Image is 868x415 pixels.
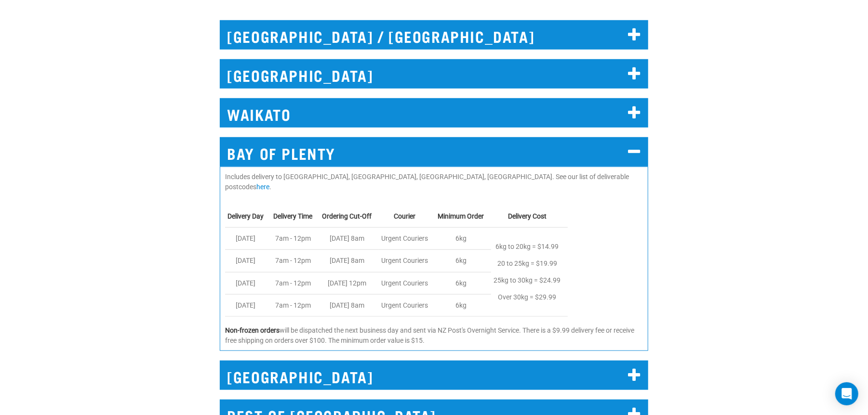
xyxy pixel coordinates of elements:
strong: Delivery Time [273,212,312,220]
td: [DATE] [225,228,271,250]
strong: Ordering Cut-Off [322,212,372,220]
td: 6kg [435,294,491,316]
strong: Delivery Day [227,212,264,220]
strong: Delivery Cost [508,212,547,220]
h2: BAY OF PLENTY [220,137,648,167]
p: 6kg to 20kg = $14.99 20 to 25kg = $19.99 25kg to 30kg = $24.99 Over 30kg = $29.99 [494,238,561,306]
td: [DATE] 8am [320,294,379,316]
td: 7am - 12pm [271,272,320,294]
td: Urgent Couriers [379,294,435,316]
p: Includes delivery to [GEOGRAPHIC_DATA], [GEOGRAPHIC_DATA], [GEOGRAPHIC_DATA], [GEOGRAPHIC_DATA]. ... [225,172,643,192]
td: [DATE] [225,272,271,294]
h2: WAIKATO [220,98,648,128]
td: 7am - 12pm [271,228,320,250]
h2: [GEOGRAPHIC_DATA] / [GEOGRAPHIC_DATA] [220,20,648,50]
a: here [256,183,269,191]
td: [DATE] 8am [320,250,379,272]
td: Urgent Couriers [379,228,435,250]
td: [DATE] [225,294,271,316]
td: 6kg [435,228,491,250]
strong: Courier [394,212,415,220]
td: 7am - 12pm [271,250,320,272]
td: 6kg [435,250,491,272]
p: will be dispatched the next business day and sent via NZ Post's Overnight Service. There is a $9.... [225,325,643,346]
td: 7am - 12pm [271,294,320,316]
td: [DATE] [225,250,271,272]
strong: Non-frozen orders [225,326,280,334]
h2: [GEOGRAPHIC_DATA] [220,59,648,89]
h2: [GEOGRAPHIC_DATA] [220,361,648,390]
td: 6kg [435,272,491,294]
td: Urgent Couriers [379,272,435,294]
td: [DATE] 12pm [320,272,379,294]
strong: Minimum Order [438,212,484,220]
td: Urgent Couriers [379,250,435,272]
div: Open Intercom Messenger [835,382,858,405]
td: [DATE] 8am [320,228,379,250]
